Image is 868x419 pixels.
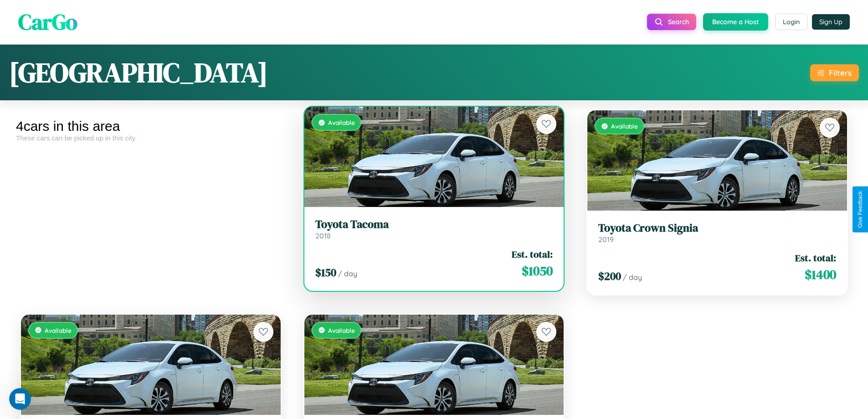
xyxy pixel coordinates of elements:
div: 4 cars in this area [16,119,286,134]
span: Available [328,326,355,334]
span: Est. total: [795,251,836,264]
span: $ 1400 [805,265,836,284]
button: Filters [810,64,859,81]
span: / day [338,269,357,278]
div: These cars can be picked up in this city. [16,134,286,142]
h1: [GEOGRAPHIC_DATA] [9,54,268,91]
span: 2018 [315,231,331,240]
div: Filters [829,68,852,78]
iframe: Intercom live chat [9,388,31,410]
h3: Toyota Tacoma [315,218,553,231]
div: Give Feedback [857,191,863,228]
span: Available [611,122,638,130]
h3: Toyota Crown Signia [598,222,836,235]
span: Est. total: [512,248,553,261]
span: / day [623,273,642,282]
button: Become a Host [703,13,768,31]
span: Search [668,18,689,26]
span: Available [328,119,355,126]
a: Toyota Crown Signia2019 [598,222,836,244]
button: Sign Up [812,14,850,30]
button: Search [647,14,696,30]
a: Toyota Tacoma2018 [315,218,553,240]
button: Login [775,14,807,30]
span: 2019 [598,235,614,244]
span: $ 1050 [522,262,553,280]
span: CarGo [18,7,77,37]
span: $ 200 [598,269,621,284]
span: $ 150 [315,265,336,280]
span: Available [45,326,72,334]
